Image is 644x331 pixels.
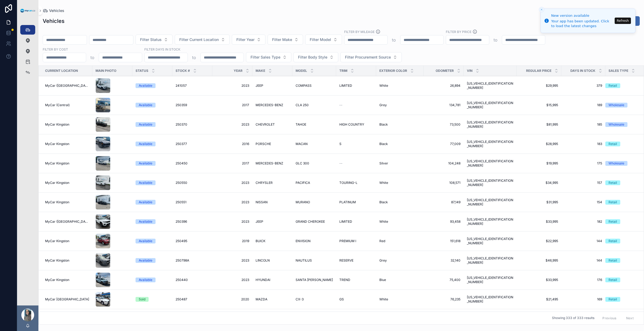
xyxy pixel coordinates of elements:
span: LIMITED [339,84,352,88]
span: CHRYSLER [256,181,273,185]
a: MyCar (Central) [45,103,89,107]
a: Red [379,239,420,243]
span: Filter Model [310,37,331,42]
a: [US_VEHICLE_IDENTIFICATION_NUMBER] [467,179,514,187]
a: 2017 [216,161,249,165]
a: LIMITED [339,220,373,224]
span: Black [379,122,388,127]
a: $31,995 [520,200,558,204]
span: [US_VEHICLE_IDENTIFICATION_NUMBER] [467,120,514,129]
span: TOURING-L [339,181,357,185]
span: MyCar Kingston [45,278,69,282]
span: GLC 300 [296,161,309,165]
span: 250440 [176,278,188,282]
span: 250798A [176,258,189,263]
span: JEEP [256,220,263,224]
a: 144 [565,258,602,263]
a: HIGH COUNTRY [339,122,373,127]
span: [US_VEHICLE_IDENTIFICATION_NUMBER] [467,217,514,226]
a: MyCar Kingston [45,258,89,263]
a: MyCar ([GEOGRAPHIC_DATA]) [45,220,89,224]
span: MyCar Kingston [45,258,69,263]
span: 183 [565,142,602,146]
a: JEEP [256,220,289,224]
span: 87,149 [427,200,460,204]
a: Available [136,142,169,146]
a: LIMITED [339,84,373,88]
a: 250495 [176,239,209,243]
span: MyCar (Central) [45,103,70,107]
span: 2023 [216,84,249,88]
a: 2019 [216,239,249,243]
div: Available [139,142,152,146]
span: NAUTILUS [296,258,312,263]
span: CHEVROLET [256,122,275,127]
a: TAHOE [296,122,333,127]
a: GRAND CHEROKEE [296,220,333,224]
a: PACIFICA [296,181,333,185]
span: Silver [379,161,388,165]
img: App logo [20,9,35,13]
div: Available [139,161,152,166]
span: HIGH COUNTRY [339,122,364,127]
a: LINCOLN [256,258,289,263]
a: 182 [565,220,602,224]
a: [US_VEHICLE_IDENTIFICATION_NUMBER] [467,237,514,245]
span: 108,571 [427,181,460,185]
span: 250377 [176,142,187,146]
div: Retail [609,219,617,224]
span: [US_VEHICLE_IDENTIFICATION_NUMBER] [467,101,514,109]
a: White [379,84,420,88]
a: [US_VEHICLE_IDENTIFICATION_NUMBER] [467,276,514,284]
span: $81,995 [520,122,558,127]
span: [US_VEHICLE_IDENTIFICATION_NUMBER] [467,159,514,168]
a: 32,140 [427,258,460,263]
a: $46,995 [520,258,558,263]
a: $19,995 [520,161,558,165]
span: 26,894 [427,84,460,88]
a: PORSCHE [256,142,289,146]
span: JEEP [256,84,263,88]
a: Available [136,278,169,282]
span: 250495 [176,239,187,243]
a: MyCar Kingston [45,142,89,146]
a: CLA 250 [296,103,333,107]
a: 250798A [176,258,209,263]
span: 250396 [176,220,187,224]
a: $22,995 [520,239,558,243]
div: Available [139,200,152,205]
a: 250550 [176,181,209,185]
a: 250551 [176,200,209,204]
a: NAUTILUS [296,258,333,263]
span: 157 [565,181,602,185]
div: Available [139,180,152,185]
span: 175 [565,161,602,165]
span: MERCEDES-BENZ [256,161,283,165]
span: S [339,142,341,146]
a: MyCar ([GEOGRAPHIC_DATA]) [45,84,89,88]
div: Wholesale [609,161,624,166]
a: 2023 [216,122,249,127]
a: PLATINUM [339,200,373,204]
span: MURANO [296,200,310,204]
a: Available [136,258,169,263]
span: $15,995 [520,103,558,107]
a: 250359 [176,103,209,107]
a: Silver [379,161,420,165]
a: MERCEDES-BENZ [256,103,289,107]
a: S [339,142,373,146]
a: 189 [565,103,602,107]
a: MACAN [296,142,333,146]
span: MyCar Kingston [45,142,69,146]
a: MURANO [296,200,333,204]
a: 2023 [216,200,249,204]
a: CHEVROLET [256,122,289,127]
a: [US_VEHICLE_IDENTIFICATION_NUMBER] [467,140,514,148]
button: Close toast [539,7,544,12]
span: Vehicles [49,8,64,13]
a: PREMIUM I [339,239,373,243]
